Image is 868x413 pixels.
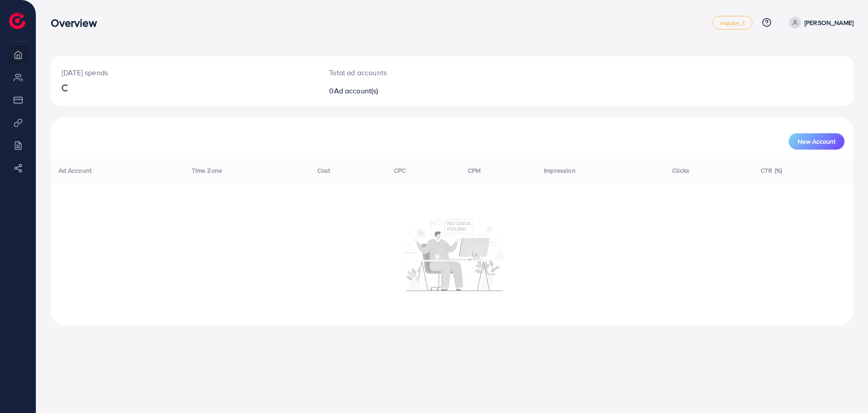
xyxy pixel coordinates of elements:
a: [PERSON_NAME] [786,17,853,29]
span: Ad account(s) [334,86,378,96]
p: [PERSON_NAME] [805,17,853,28]
span: regular_1 [720,20,744,26]
h3: Overview [51,16,104,29]
a: regular_1 [713,16,752,29]
img: logo [9,13,25,29]
h2: 0 [329,87,508,95]
p: [DATE] spends [62,67,307,78]
span: New Account [798,138,835,145]
p: Total ad accounts [329,67,508,78]
button: New Account [789,133,844,150]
